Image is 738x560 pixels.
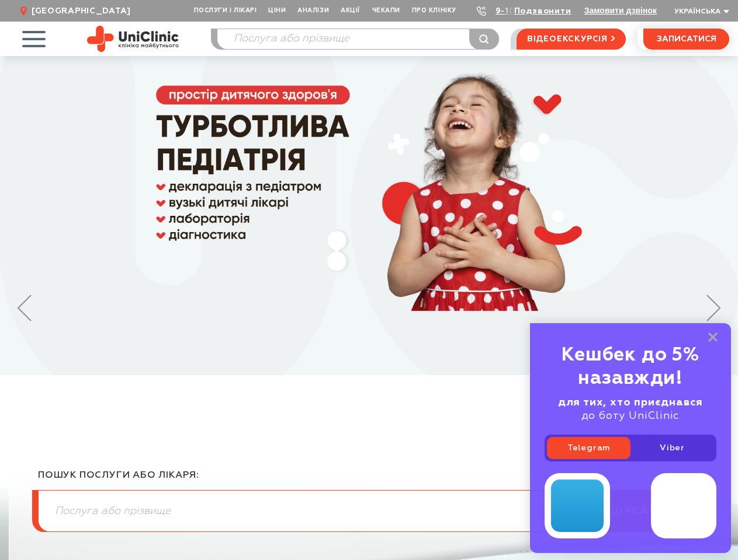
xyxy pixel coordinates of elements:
[545,344,716,390] div: Кешбек до 5% назавжди!
[496,7,521,15] a: 9-103
[32,6,131,16] span: [GEOGRAPHIC_DATA]
[517,29,626,50] a: відеоекскурсія
[547,437,630,459] a: Telegram
[674,8,720,15] span: Українська
[514,7,571,15] a: Подзвонити
[671,8,729,16] button: Українська
[545,396,716,423] div: до боту UniClinic
[38,470,700,490] div: пошук послуги або лікаря:
[87,26,179,52] img: Uniclinic
[584,6,657,15] button: Замовити дзвінок
[39,491,699,531] input: Послуга або прізвище
[643,29,729,50] button: записатися
[630,437,714,459] a: Viber
[657,35,716,43] span: записатися
[527,29,608,49] span: відеоекскурсія
[558,397,703,408] b: для тих, хто приєднався
[217,29,498,49] input: Послуга або прізвище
